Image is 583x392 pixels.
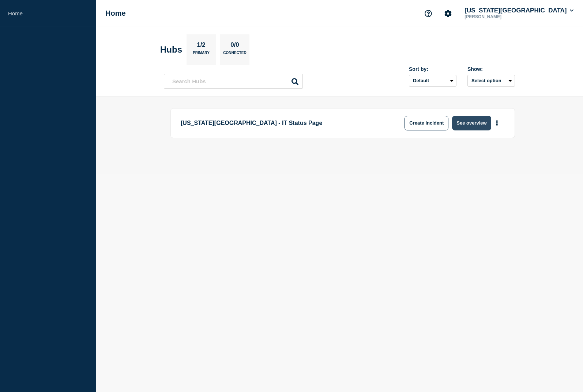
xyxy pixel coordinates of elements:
[452,116,491,130] button: See overview
[440,6,456,21] button: Account settings
[405,116,448,130] button: Create incident
[421,6,436,21] button: Support
[223,51,246,58] p: Connected
[164,74,303,89] input: Search Hubs
[492,116,502,130] button: More actions
[463,7,575,14] button: [US_STATE][GEOGRAPHIC_DATA]
[228,41,242,51] p: 0/0
[105,9,126,18] h1: Home
[467,66,515,72] div: Show:
[467,75,515,87] button: Select option
[160,45,182,55] h2: Hubs
[194,41,208,51] p: 1/2
[409,66,456,72] div: Sort by:
[193,51,210,58] p: Primary
[463,14,539,19] p: [PERSON_NAME]
[409,75,456,87] select: Sort by
[181,116,383,130] p: [US_STATE][GEOGRAPHIC_DATA] - IT Status Page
